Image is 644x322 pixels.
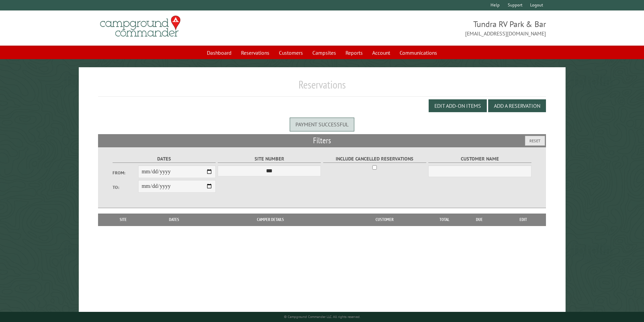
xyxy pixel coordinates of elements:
a: Reservations [237,46,273,59]
label: Include Cancelled Reservations [323,155,426,163]
a: Communications [396,46,441,59]
a: Dashboard [203,46,236,59]
span: Tundra RV Park & Bar [EMAIL_ADDRESS][DOMAIN_NAME] [322,19,546,38]
h1: Reservations [98,78,546,97]
label: Site Number [218,155,321,163]
label: To: [113,184,138,191]
label: Dates [113,155,216,163]
h2: Filters [98,134,546,147]
label: Customer Name [428,155,531,163]
th: Due [458,214,501,226]
img: Campground Commander [98,13,183,40]
th: Dates [145,214,203,226]
small: © Campground Commander LLC. All rights reserved. [284,315,360,319]
th: Total [431,214,458,226]
label: From: [113,170,138,176]
th: Camper Details [203,214,338,226]
a: Customers [275,46,307,59]
button: Edit Add-on Items [429,99,487,112]
button: Reset [525,136,545,146]
th: Site [101,214,145,226]
a: Account [368,46,394,59]
a: Campsites [308,46,340,59]
th: Edit [501,214,546,226]
th: Customer [338,214,431,226]
div: Payment successful [290,118,354,131]
a: Reports [341,46,367,59]
button: Add a Reservation [488,99,546,112]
